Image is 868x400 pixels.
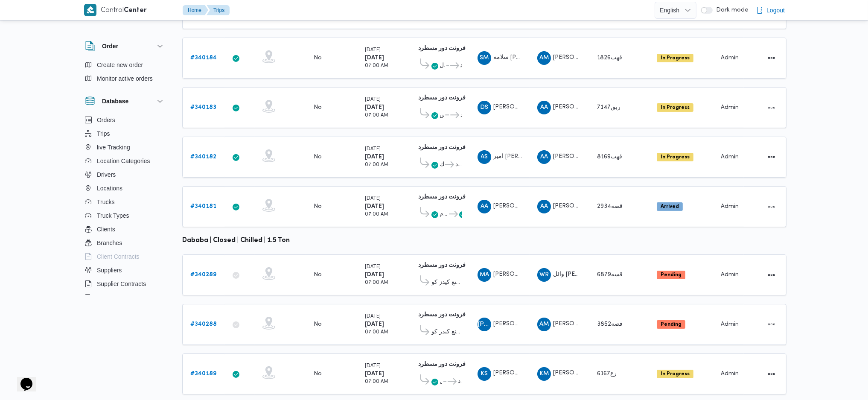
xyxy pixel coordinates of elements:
span: Pending [657,271,685,279]
small: [DATE] [365,364,381,368]
span: Location Categories [97,156,150,166]
small: 07:00 AM [365,330,388,335]
button: Actions [765,367,778,381]
iframe: chat widget [9,366,36,391]
b: In Progress [661,55,690,61]
span: [PERSON_NAME] [PERSON_NAME] [553,203,652,209]
small: [DATE] [365,314,381,319]
b: # 340182 [190,154,216,160]
b: فرونت دور مسطرد [418,312,466,318]
span: Admin [721,321,739,327]
div: Order [78,58,172,89]
span: [PERSON_NAME][DEMOGRAPHIC_DATA] [493,104,610,110]
button: Logout [753,2,788,19]
button: Trips [82,127,169,140]
div: Abadallah Aid Abadalsalam Abadalihafz [537,150,551,164]
div: No [314,271,322,279]
span: Devices [97,292,118,303]
span: Orders [97,115,115,125]
div: Database [78,113,172,298]
small: 07:00 AM [365,163,388,167]
span: طلبات المنيل [440,377,442,387]
small: 07:00 AM [365,380,388,384]
span: Suppliers [97,265,122,275]
div: Jmal Abadalnasar Sabri Abadalazaiaz [478,318,491,331]
button: Actions [765,51,778,65]
b: Center [124,7,147,14]
span: Create new order [97,60,143,70]
button: Create new order [82,58,169,72]
span: قصه3852 [597,321,623,327]
div: No [314,104,322,111]
span: مصنع كيدز كو [431,327,462,337]
b: # 340181 [190,204,216,209]
button: Locations [82,181,169,195]
span: SM [480,51,489,65]
span: [PERSON_NAME] [PERSON_NAME] [553,154,652,159]
span: امير [PERSON_NAME] [493,154,554,159]
button: Monitor active orders [82,72,169,85]
div: Abadallah Aid Abadalsalam Abadalihafz [537,200,551,213]
span: وائل [PERSON_NAME] [553,272,615,277]
span: Admin [721,204,739,209]
div: Dhiaa Shams Aldin Fthai Msalamai [478,101,491,114]
span: AM [539,51,549,65]
div: Khidhuir Muhammad Tlbah Hamid [537,367,551,381]
div: Ahmad Muhammad Abadalohab Adhmuah [537,318,551,331]
span: كارفور كايرو فيستفال [440,61,445,71]
div: Salamuah Mahmood Yonis Sulaiaman [478,51,491,65]
span: فرونت دور مسطرد [455,160,462,170]
img: X8yXhbKr1z7QwAAAABJRU5ErkJggg== [84,4,96,16]
b: [DATE] [365,272,384,277]
span: Arrived [657,202,683,211]
b: فرونت دور مسطرد [418,263,466,268]
span: قسم الزمالك [440,160,444,170]
span: Admin [721,272,739,277]
span: قهب8169 [597,154,622,160]
span: قسه6879 [597,272,623,277]
div: No [314,153,322,161]
b: [DATE] [365,105,384,110]
button: Database [85,96,165,106]
span: [PERSON_NAME] طلب[PERSON_NAME] [553,371,665,376]
span: AM [539,318,549,331]
b: فرونت دور مسطرد [418,362,466,367]
b: فرونت دور مسطرد [418,194,466,200]
span: طلبات مارت حدائق الاهرام [440,209,448,219]
span: WR [539,268,549,282]
div: No [314,203,322,210]
b: Pending [661,322,682,327]
span: Supplier Contracts [97,279,146,289]
span: Drivers [97,169,116,180]
b: # 340184 [190,55,217,61]
span: AA [481,200,488,213]
span: AA [540,101,548,114]
button: Clients [82,222,169,236]
div: Abadallah Aid Abadalsalam Abadalihafz [537,101,551,114]
small: [DATE] [365,196,381,201]
span: فرونت دور مسطرد [460,61,463,71]
span: In Progress [657,370,693,378]
span: قهب1826 [597,55,622,61]
h3: Order [102,41,118,51]
span: ربق7147 [597,105,620,110]
small: [DATE] [365,97,381,102]
h3: Database [102,96,128,106]
button: Actions [765,150,778,164]
div: No [314,321,322,328]
span: Admin [721,105,739,110]
span: live Tracking [97,142,130,152]
span: رع6167 [597,371,617,377]
span: مصنع كيدز كو [431,277,462,288]
small: [DATE] [365,147,381,152]
div: Muhammad Abadalihamaid Abadaljlail Abadalrazq [478,268,491,282]
b: Pending [661,272,682,277]
span: [PERSON_NAME] [478,318,491,331]
span: Trucks [97,197,114,207]
span: [PERSON_NAME] [553,55,602,60]
div: Ameir Slah Muhammad Alsaid [478,150,491,164]
span: [PERSON_NAME] [493,371,542,376]
span: Dark mode [713,7,749,14]
span: Admin [721,371,739,377]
